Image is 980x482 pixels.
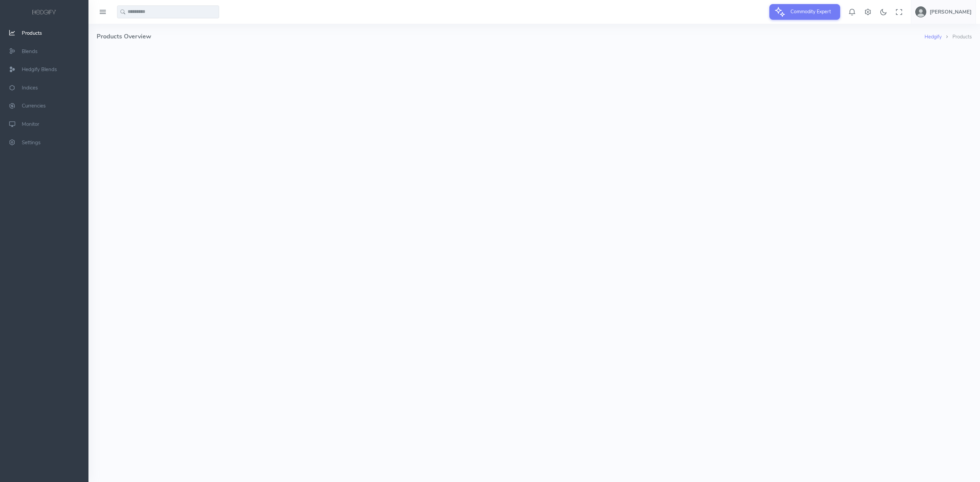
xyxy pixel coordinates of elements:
[31,9,58,16] img: logo
[22,121,39,128] span: Monitor
[22,48,37,55] span: Blends
[769,8,840,15] a: Commodity Expert
[925,33,942,40] a: Hedgify
[786,4,835,19] span: Commodity Expert
[22,30,42,36] span: Products
[22,66,57,73] span: Hedgify Blends
[769,4,840,20] button: Commodity Expert
[97,24,925,49] h4: Products Overview
[22,103,46,110] span: Currencies
[942,33,972,41] li: Products
[915,6,926,17] img: user-image
[22,139,40,146] span: Settings
[22,84,38,91] span: Indices
[930,9,971,15] h5: [PERSON_NAME]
